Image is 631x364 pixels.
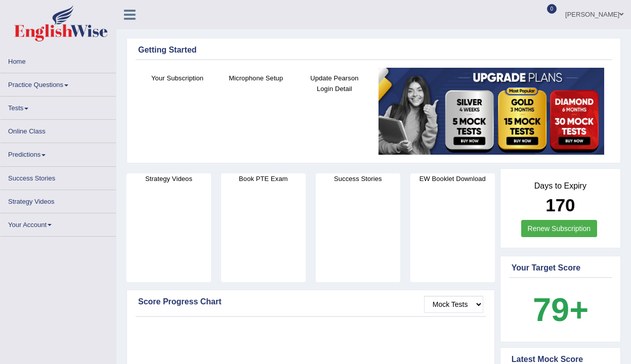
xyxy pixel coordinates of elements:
h4: Success Stories [316,173,400,184]
a: Tests [1,97,116,116]
h4: EW Booklet Download [410,173,495,184]
h4: Book PTE Exam [221,173,306,184]
h4: Strategy Videos [127,173,211,184]
a: Strategy Videos [1,190,116,210]
img: small5.jpg [378,68,604,155]
span: 0 [547,4,557,14]
a: Renew Subscription [521,220,598,237]
a: Home [1,50,116,70]
a: Predictions [1,143,116,163]
a: Practice Questions [1,73,116,93]
h4: Your Subscription [143,73,212,83]
a: Your Account [1,213,116,233]
h4: Update Pearson Login Detail [300,73,368,94]
a: Success Stories [1,167,116,187]
div: Your Target Score [512,262,609,274]
h4: Days to Expiry [512,181,609,191]
div: Score Progress Chart [138,296,483,308]
a: Online Class [1,120,116,140]
b: 79+ [533,291,588,328]
div: Getting Started [138,44,609,56]
b: 170 [545,195,575,215]
h4: Microphone Setup [222,73,290,83]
